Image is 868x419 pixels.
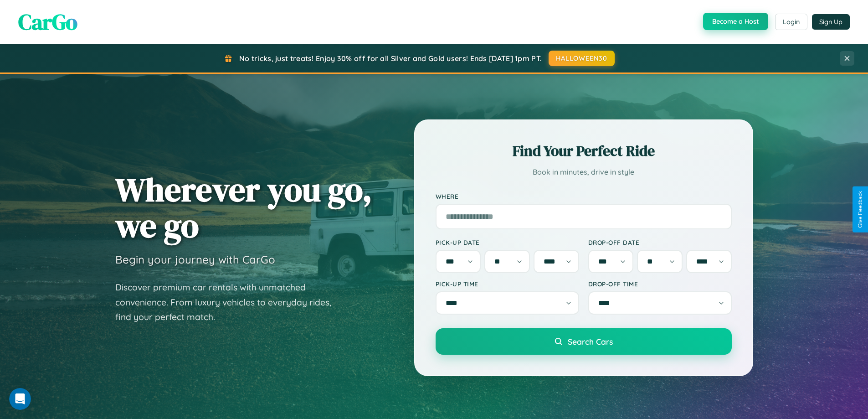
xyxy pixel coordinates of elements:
label: Drop-off Date [588,238,732,246]
iframe: Intercom live chat [9,388,31,410]
p: Book in minutes, drive in style [436,166,732,179]
label: Drop-off Time [588,280,732,288]
button: Sign Up [812,14,850,30]
h1: Wherever you go, we go [115,171,372,243]
p: Discover premium car rentals with unmatched convenience. From luxury vehicles to everyday rides, ... [115,280,343,325]
div: Give Feedback [857,191,863,228]
button: HALLOWEEN30 [549,51,615,66]
span: Search Cars [568,336,613,347]
button: Login [775,14,807,30]
span: CarGo [18,7,77,37]
label: Pick-up Date [436,238,579,246]
label: Where [436,192,732,200]
h2: Find Your Perfect Ride [436,141,732,161]
h3: Begin your journey with CarGo [115,253,275,266]
label: Pick-up Time [436,280,579,288]
button: Search Cars [436,328,732,355]
span: No tricks, just treats! Enjoy 30% off for all Silver and Gold users! Ends [DATE] 1pm PT. [239,54,542,63]
button: Become a Host [703,13,768,30]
